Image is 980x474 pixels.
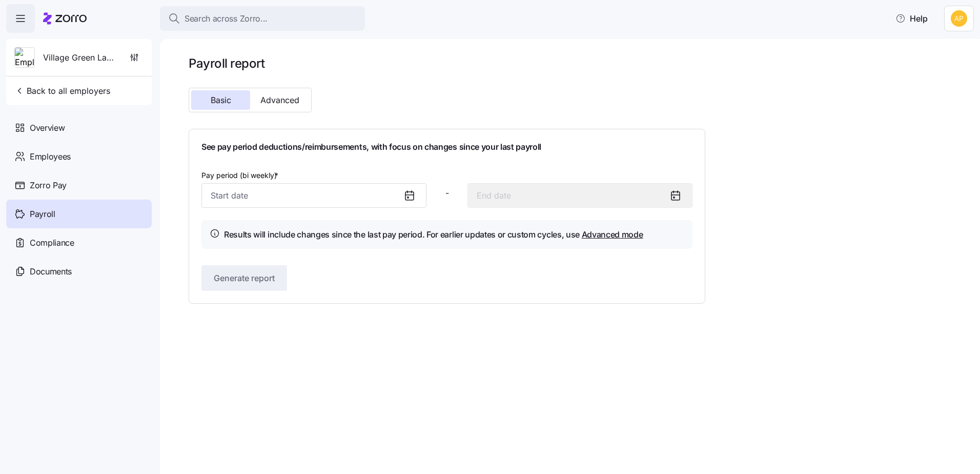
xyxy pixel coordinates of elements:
[201,183,426,208] input: Start date
[185,12,268,25] span: Search across Zorro...
[30,122,65,134] span: Overview
[30,208,55,221] span: Payroll
[6,171,152,200] a: Zorro Pay
[6,113,152,142] a: Overview
[6,228,152,257] a: Compliance
[951,10,967,27] img: 0cde023fa4344edf39c6fb2771ee5dcf
[160,6,365,31] button: Search across Zorro...
[6,142,152,171] a: Employees
[214,272,275,284] span: Generate report
[224,228,643,241] h4: Results will include changes since the last pay period. For earlier updates or custom cycles, use
[201,170,280,181] label: Pay period (bi weekly)
[43,51,117,64] span: Village Green Landscapes
[6,200,152,228] a: Payroll
[189,55,705,71] h1: Payroll report
[30,179,67,192] span: Zorro Pay
[10,81,114,101] button: Back to all employers
[260,96,299,104] span: Advanced
[895,12,928,25] span: Help
[201,142,692,152] h1: See pay period deductions/reimbursements, with focus on changes since your last payroll
[467,183,692,208] input: End date
[6,257,152,286] a: Documents
[30,236,74,249] span: Compliance
[582,229,643,240] a: Advanced mode
[887,8,936,29] button: Help
[30,265,72,278] span: Documents
[14,85,110,97] span: Back to all employers
[15,48,34,68] img: Employer logo
[211,96,231,104] span: Basic
[30,150,71,163] span: Employees
[201,265,287,291] button: Generate report
[445,187,449,200] span: -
